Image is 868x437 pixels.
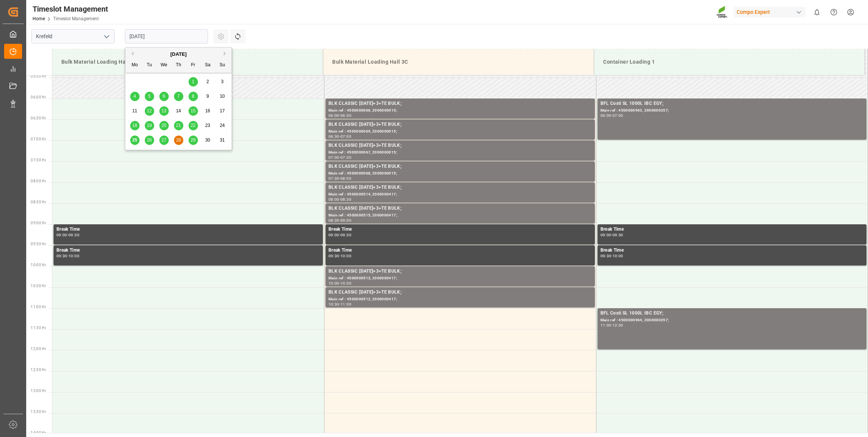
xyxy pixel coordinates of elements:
[56,247,320,254] div: Break Time
[205,108,210,113] span: 16
[33,3,108,15] div: Timeslot Management
[189,61,198,70] div: Fr
[218,61,227,70] div: Su
[31,326,46,330] span: 11:30 Hr
[147,123,152,128] span: 19
[161,123,166,128] span: 20
[130,136,140,145] div: Choose Monday, August 25th, 2025
[31,137,46,141] span: 07:00 Hr
[176,137,181,143] span: 28
[328,219,339,222] div: 08:30
[176,123,181,128] span: 21
[716,6,728,19] img: Screenshot%202023-09-29%20at%2010.02.21.png_1712312052.png
[328,254,339,258] div: 09:30
[339,282,340,285] div: -
[31,29,114,43] input: Type to search/select
[33,16,45,21] a: Home
[218,121,227,130] div: Choose Sunday, August 24th, 2025
[600,254,611,258] div: 09:30
[159,121,169,130] div: Choose Wednesday, August 20th, 2025
[159,61,169,70] div: We
[328,135,339,138] div: 06:30
[328,114,339,117] div: 06:00
[207,94,209,99] span: 9
[159,92,169,101] div: Choose Wednesday, August 6th, 2025
[145,61,154,70] div: Tu
[31,158,46,162] span: 07:30 Hr
[611,233,612,237] div: -
[31,410,46,414] span: 13:30 Hr
[340,219,351,222] div: 09:00
[220,108,224,113] span: 17
[130,92,140,101] div: Choose Monday, August 4th, 2025
[328,205,592,212] div: BLK CLASSIC [DATE]+3+TE BULK;
[734,7,806,18] div: Compo Expert
[159,136,169,145] div: Choose Wednesday, August 27th, 2025
[145,106,154,116] div: Choose Tuesday, August 12th, 2025
[163,94,165,99] span: 6
[147,137,152,143] span: 26
[340,135,351,138] div: 07:00
[189,77,198,87] div: Choose Friday, August 1st, 2025
[340,254,351,258] div: 10:00
[328,142,592,149] div: BLK CLASSIC [DATE]+3+TE BULK;
[132,108,137,113] span: 11
[192,94,195,99] span: 8
[220,123,224,128] span: 24
[68,254,79,258] div: 10:00
[56,226,320,233] div: Break Time
[809,4,825,21] button: show 0 new notifications
[130,106,140,116] div: Choose Monday, August 11th, 2025
[339,303,340,306] div: -
[328,282,339,285] div: 10:00
[58,55,317,69] div: Bulk Material Loading Hall 1
[220,94,224,99] span: 10
[31,347,46,351] span: 12:00 Hr
[189,121,198,130] div: Choose Friday, August 22nd, 2025
[611,254,612,258] div: -
[340,114,351,117] div: 06:30
[189,136,198,145] div: Choose Friday, August 29th, 2025
[600,247,864,254] div: Break Time
[145,121,154,130] div: Choose Tuesday, August 19th, 2025
[339,254,340,258] div: -
[56,254,67,258] div: 09:30
[68,233,79,237] div: 09:30
[328,156,339,159] div: 07:00
[339,114,340,117] div: -
[161,137,166,143] span: 27
[31,179,46,183] span: 08:00 Hr
[328,191,592,198] div: Main ref : 4500000514, 2000000417;
[218,106,227,116] div: Choose Sunday, August 17th, 2025
[612,324,623,327] div: 12:00
[125,51,232,58] div: [DATE]
[31,389,46,393] span: 13:00 Hr
[177,94,180,99] span: 7
[130,61,140,70] div: Mo
[192,79,195,84] span: 1
[611,324,612,327] div: -
[600,310,864,317] div: BFL Costi SL 1000L IBC EGY;
[600,317,864,324] div: Main ref : 4500000964, 2000000357;
[339,177,340,180] div: -
[220,137,224,143] span: 31
[31,305,46,309] span: 11:00 Hr
[174,136,183,145] div: Choose Thursday, August 28th, 2025
[340,177,351,180] div: 08:00
[224,51,228,56] button: Next Month
[328,128,592,135] div: Main ref : 4500000069, 2000000015;
[328,100,592,107] div: BLK CLASSIC [DATE]+3+TE BULK;
[132,137,137,143] span: 25
[328,184,592,191] div: BLK CLASSIC [DATE]+3+TE BULK;
[101,31,112,42] button: open menu
[328,275,592,282] div: Main ref : 4500000513, 2000000417;
[129,51,134,56] button: Previous Month
[218,77,227,87] div: Choose Sunday, August 3rd, 2025
[174,121,183,130] div: Choose Thursday, August 21st, 2025
[340,282,351,285] div: 10:30
[31,116,46,120] span: 06:30 Hr
[328,226,592,233] div: Break Time
[328,121,592,128] div: BLK CLASSIC [DATE]+3+TE BULK;
[31,284,46,288] span: 10:30 Hr
[340,303,351,306] div: 11:00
